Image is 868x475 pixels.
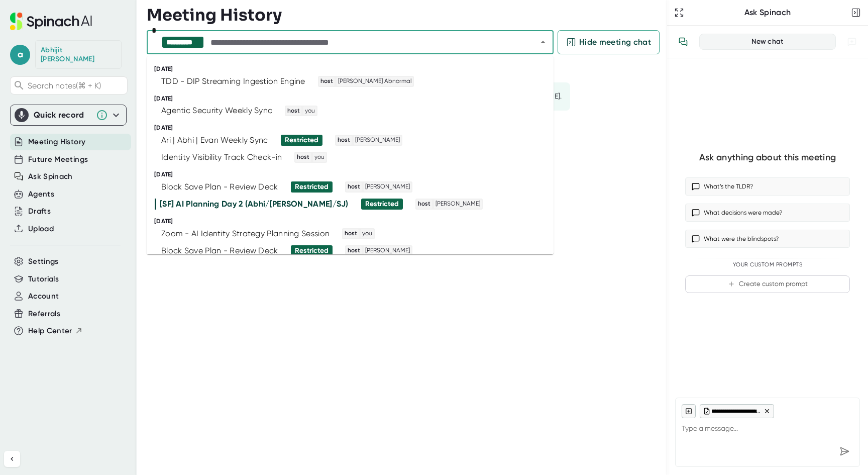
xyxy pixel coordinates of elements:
div: [DATE] [154,218,554,225]
div: Ask Spinach [686,8,849,18]
button: Meeting History [28,136,85,148]
div: Quick record [15,105,122,125]
button: Help Center [28,325,83,337]
div: Restricted [365,200,399,209]
div: Restricted [295,182,329,192]
div: [SF] AI Planning Day 2 (Abhi/[PERSON_NAME]/SJ) [160,199,349,209]
button: View conversation history [673,32,693,52]
span: host [416,200,432,209]
div: Your Custom Prompts [685,261,850,268]
button: What’s the TLDR? [685,177,850,196]
button: Hide meeting chat [558,30,660,54]
div: [DATE] [154,124,554,132]
button: Upload [28,223,54,235]
span: host [295,153,311,162]
div: [DATE] [154,65,554,73]
button: Drafts [28,206,51,217]
div: Zoom - AI Identity Strategy Planning Session [161,229,330,239]
button: Referrals [28,308,60,320]
div: [DATE] [154,95,554,103]
span: [PERSON_NAME] [354,136,401,145]
button: Collapse sidebar [4,451,20,467]
span: host [346,182,362,192]
div: Ask anything about this meeting [699,152,836,163]
button: Expand to Ask Spinach page [672,6,686,20]
button: What were the blindspots? [685,230,850,248]
span: Hide meeting chat [579,36,651,48]
div: [DATE] [154,171,554,178]
span: Search notes (⌘ + K) [28,81,125,90]
span: a [10,45,30,65]
span: you [361,229,374,238]
span: you [313,153,326,162]
div: Restricted [295,246,329,255]
div: New chat [706,37,829,46]
span: [PERSON_NAME] [364,182,411,192]
div: TDD - DIP Streaming Ingestion Engine [161,76,305,86]
button: What decisions were made? [685,204,850,222]
div: Send message [835,442,853,460]
span: [PERSON_NAME] Abnormal [337,77,413,86]
button: Create custom prompt [685,275,850,293]
button: Tutorials [28,273,59,285]
span: you [303,107,316,116]
div: Block Save Plan - Review Deck [161,246,278,256]
div: Agentic Security Weekly Sync [161,106,272,116]
button: Close conversation sidebar [849,6,863,20]
button: Account [28,291,59,302]
div: Ari | Abhi | Evan Weekly Sync [161,135,268,145]
div: Abhijit Bagri [41,46,116,63]
span: host [336,136,352,145]
button: Agents [28,188,54,200]
button: Settings [28,256,59,267]
span: host [286,107,301,116]
div: Restricted [285,136,318,145]
button: Future Meetings [28,154,88,165]
span: host [319,77,335,86]
div: Identity Visibility Track Check-in [161,152,282,162]
span: host [343,229,359,238]
span: [PERSON_NAME] [364,246,411,255]
div: Block Save Plan - Review Deck [161,182,278,192]
button: Close [536,35,550,49]
div: Quick record [34,110,91,120]
span: host [346,246,362,255]
span: [PERSON_NAME] [434,200,482,209]
h3: Meeting History [147,6,282,25]
span: Help Center [28,325,72,337]
button: Ask Spinach [28,171,73,182]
